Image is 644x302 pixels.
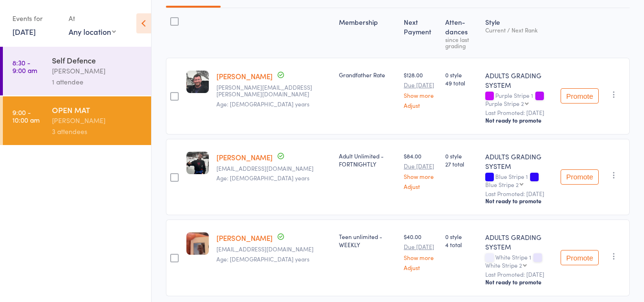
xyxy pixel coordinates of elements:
div: 3 attendees [52,126,143,137]
div: White Stripe 2 [485,262,522,268]
div: Atten­dances [441,12,481,53]
img: image1737682732.png [186,71,209,93]
div: Membership [335,12,400,53]
small: Due [DATE] [404,82,438,88]
span: 4 total [445,240,477,249]
small: Vicster_k@hotmail.com [216,165,331,172]
a: [PERSON_NAME] [216,152,273,162]
div: Teen unlimited - WEEKLY [339,232,396,249]
a: Show more [404,92,438,98]
div: Blue Stripe 1 [485,173,553,187]
div: Current / Next Rank [485,27,553,33]
div: ADULTS GRADING SYSTEM [485,152,553,171]
div: $128.00 [404,71,438,108]
a: Show more [404,173,438,179]
a: Adjust [404,264,438,271]
span: 0 style [445,232,477,240]
a: Adjust [404,102,438,108]
a: [PERSON_NAME] [216,71,273,81]
a: 9:00 -10:00 amOPEN MAT[PERSON_NAME]3 attendees [3,96,151,145]
small: Last Promoted: [DATE] [485,190,553,197]
span: 27 total [445,160,477,168]
span: 0 style [445,152,477,160]
a: [DATE] [12,26,36,37]
a: Show more [404,254,438,260]
div: Purple Stripe 2 [485,100,524,106]
div: $84.00 [404,152,438,189]
div: $40.00 [404,232,438,270]
a: [PERSON_NAME] [216,233,273,243]
div: Next Payment [400,12,441,53]
div: At [69,10,116,26]
div: Not ready to promote [485,278,553,286]
span: 49 total [445,79,477,87]
button: Promote [561,88,599,104]
div: Blue Stripe 2 [485,181,519,187]
span: Age: [DEMOGRAPHIC_DATA] years [216,174,309,182]
div: Adult Unlimited - FORTNIGHTLY [339,152,396,168]
div: Not ready to promote [485,116,553,124]
div: 1 attendee [52,76,143,87]
small: jabiwaters@gmail.com [216,246,331,252]
div: since last grading [445,36,477,49]
a: 8:30 -9:00 amSelf Defence[PERSON_NAME]1 attendee [3,47,151,95]
div: Grandfather Rate [339,71,396,79]
span: Age: [DEMOGRAPHIC_DATA] years [216,100,309,108]
div: ADULTS GRADING SYSTEM [485,232,553,251]
div: Events for [12,10,59,26]
a: Adjust [404,183,438,189]
small: Due [DATE] [404,163,438,169]
small: Kyle.phillips.aep@gmail.com [216,84,331,98]
button: Promote [561,169,599,185]
div: White Stripe 1 [485,254,553,268]
div: [PERSON_NAME] [52,65,143,76]
div: Self Defence [52,55,143,65]
span: 0 style [445,71,477,79]
small: Last Promoted: [DATE] [485,271,553,278]
div: Not ready to promote [485,197,553,205]
small: Last Promoted: [DATE] [485,109,553,116]
div: Purple Stripe 1 [485,92,553,106]
img: image1732769276.png [186,152,209,174]
span: Age: [DEMOGRAPHIC_DATA] years [216,255,309,263]
div: ADULTS GRADING SYSTEM [485,71,553,90]
small: Due [DATE] [404,243,438,250]
div: [PERSON_NAME] [52,115,143,126]
div: OPEN MAT [52,104,143,115]
div: Style [481,12,557,53]
img: image1757221044.png [186,232,209,255]
div: Any location [69,26,116,37]
button: Promote [561,250,599,265]
time: 9:00 - 10:00 am [12,108,40,124]
time: 8:30 - 9:00 am [12,59,37,74]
